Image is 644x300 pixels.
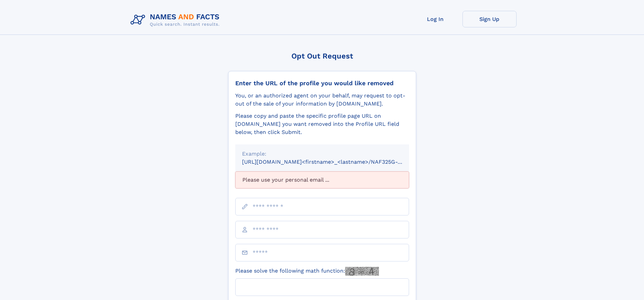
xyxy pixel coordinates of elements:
label: Please solve the following math function: [235,267,379,276]
div: You, or an authorized agent on your behalf, may request to opt-out of the sale of your informatio... [235,92,409,108]
a: Log In [408,11,462,27]
div: Please copy and paste the specific profile page URL on [DOMAIN_NAME] you want removed into the Pr... [235,112,409,136]
div: Example: [242,150,402,158]
small: [URL][DOMAIN_NAME]<firstname>_<lastname>/NAF325G-xxxxxxxx [242,159,422,165]
div: Opt Out Request [228,52,416,60]
img: Logo Names and Facts [128,11,225,29]
a: Sign Up [462,11,517,27]
div: Please use your personal email ... [235,171,409,188]
div: Enter the URL of the profile you would like removed [235,79,409,87]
